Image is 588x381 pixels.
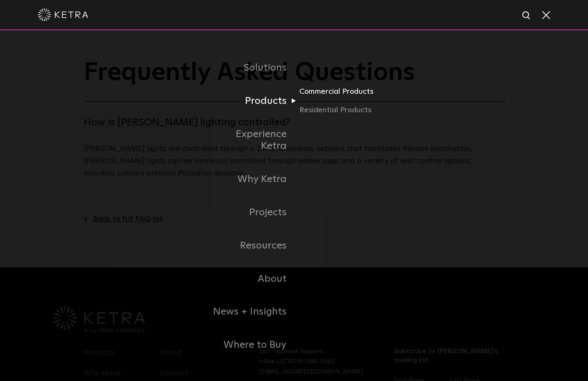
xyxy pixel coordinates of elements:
[521,11,532,21] img: search icon
[299,86,380,104] a: Commercial Products
[208,328,294,362] a: Where to Buy
[208,295,294,328] a: News + Insights
[208,51,380,362] div: Navigation Menu
[208,85,294,118] a: Products
[208,163,294,196] a: Why Ketra
[208,118,294,163] a: Experience Ketra
[208,51,294,85] a: Solutions
[208,196,294,229] a: Projects
[299,104,380,116] a: Residential Products
[208,262,294,296] a: About
[38,8,88,21] img: ketra-logo-2019-white
[208,229,294,262] a: Resources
